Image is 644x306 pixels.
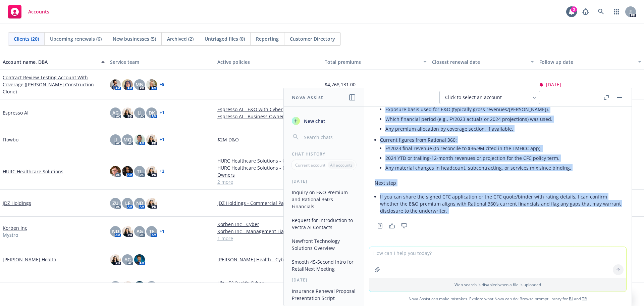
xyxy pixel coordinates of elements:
[217,58,319,65] div: Active policies
[146,134,157,145] img: photo
[122,226,133,237] img: photo
[3,58,97,65] div: Account name, DBA
[439,91,540,104] button: Click to select an account
[3,256,56,263] a: [PERSON_NAME] Health
[385,124,621,134] li: Any premium allocation by coverage section, if available.
[571,6,577,12] div: 3
[217,221,319,228] a: Korben Inc - Cyber
[160,138,164,142] a: + 1
[217,157,319,164] a: HURC Healthcare Solutions - Cyber
[217,113,319,120] a: Espresso AI - Business Owners
[215,54,322,70] button: Active policies
[146,198,157,209] img: photo
[134,254,145,265] img: photo
[380,96,621,135] li: The signed CFC application or final bound quote/binder showing:
[110,58,212,65] div: Service team
[5,2,52,21] a: Accounts
[546,81,561,88] span: [DATE]
[3,224,27,231] a: Korben Inc
[124,256,131,263] span: AG
[295,162,325,168] p: Current account
[284,151,364,157] div: Chat History
[122,166,133,177] img: photo
[380,192,621,216] li: If you can share the signed CFC application or the CFC quote/binder with rating details, I can co...
[160,83,164,87] a: + 5
[373,282,622,288] p: Web search is disabled when a file is uploaded
[112,228,119,235] span: ND
[122,281,133,292] img: photo
[112,109,119,116] span: AG
[107,54,215,70] button: Service team
[110,254,121,265] img: photo
[136,81,144,88] span: MN
[217,228,319,235] a: Korben Inc - Management Liability
[569,296,573,302] a: BI
[367,292,629,306] span: Nova Assist can make mistakes. Explore what Nova can do: Browse prompt library for and
[113,136,117,143] span: LI
[582,296,587,302] a: TR
[138,109,142,116] span: LI
[539,58,634,65] div: Follow up date
[303,132,356,142] input: Search chats
[289,235,359,254] button: Newfront Technology Solutions Overview
[284,277,364,283] div: [DATE]
[160,169,164,173] a: + 2
[289,215,359,233] button: Request for Introduction to Vectra AI Contacts
[380,135,621,174] li: Current figures from Rational 360:
[289,256,359,274] button: Smooth 45-Second Intro for RetailNext Meeting
[289,115,359,127] button: New chat
[289,187,359,212] button: Inquiry on E&O Premium and Rational 360's Financials
[325,58,419,65] div: Total premiums
[3,136,18,143] a: Flowbo
[28,9,49,14] span: Accounts
[14,35,39,42] span: Clients (20)
[136,200,143,207] span: ND
[330,162,353,168] p: All accounts
[137,228,143,235] span: AG
[537,54,644,70] button: Follow up date
[385,143,621,153] li: FY2023 final revenue (to reconcile to $36.9M cited in the TMHCC app).
[3,109,29,116] a: Espresso AI
[125,200,130,207] span: LF
[325,81,356,88] span: $4,768,131.00
[3,231,18,238] span: Mystro
[217,200,319,207] a: JDZ Holdings - Commercial Package
[149,109,155,116] span: DK
[610,5,623,18] a: Switch app
[217,106,319,113] a: Espresso AI - E&O with Cyber
[167,35,194,42] span: Archived (2)
[284,178,364,184] div: [DATE]
[122,107,133,118] img: photo
[123,136,131,143] span: MQ
[217,256,319,263] a: [PERSON_NAME] Health - Cyber
[385,104,621,114] li: Exposure basis used for E&O (typically gross revenues/[PERSON_NAME]).
[205,35,245,42] span: Untriaged files (0)
[292,94,323,101] h1: Nova Assist
[375,179,621,186] p: Next step
[377,223,383,229] svg: Copy to clipboard
[3,200,31,207] a: JDZ Holdings
[110,79,121,90] img: photo
[50,35,102,42] span: Upcoming renewals (6)
[385,163,621,173] li: Any material changes in headcount, subcontracting, or services mix since binding.
[256,35,279,42] span: Reporting
[322,54,429,70] button: Total premiums
[303,118,325,125] span: New chat
[217,235,319,242] a: 1 more
[579,5,592,18] a: Report a Bug
[385,114,621,124] li: Which financial period (e.g., FY2023 actuals or 2024 projections) was used.
[399,221,410,230] button: Thumbs down
[432,58,527,65] div: Closest renewal date
[217,178,319,185] a: 2 more
[112,200,118,207] span: ZU
[134,134,145,145] img: photo
[289,286,359,304] button: Insurance Renewal Proposal Presentation Script
[110,166,121,177] img: photo
[217,81,219,88] span: -
[3,74,105,95] a: Contract Review Testing Account With Coverage ([PERSON_NAME] Construction Clone)
[146,79,157,90] img: photo
[594,5,608,18] a: Search
[160,229,164,233] a: + 1
[290,35,335,42] span: Customer Directory
[149,228,154,235] span: TF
